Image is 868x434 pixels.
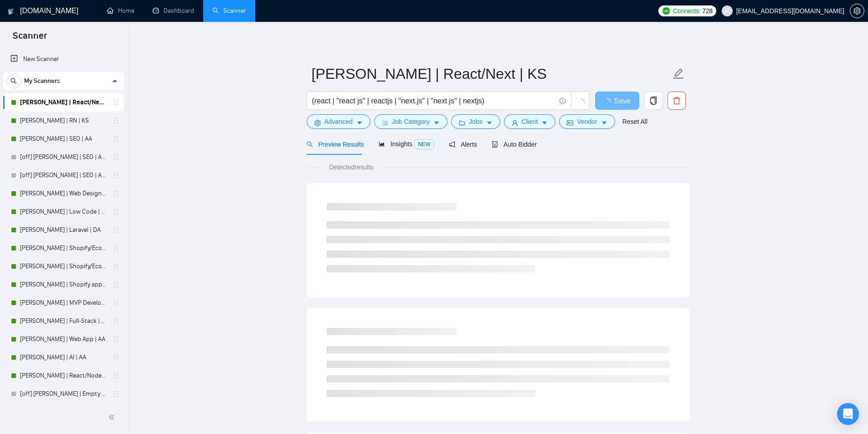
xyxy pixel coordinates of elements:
img: upwork-logo.png [663,7,670,15]
span: area-chart [379,141,385,147]
a: [PERSON_NAME] | Laravel | DA [20,221,107,239]
span: holder [112,299,119,306]
span: Connects: [673,6,700,16]
span: holder [112,245,119,252]
span: Auto Bidder [492,141,537,148]
span: caret-down [356,119,363,126]
span: holder [112,317,119,325]
button: folderJobscaret-down [451,114,500,129]
span: setting [314,119,321,126]
span: Jobs [469,117,483,127]
button: barsJob Categorycaret-down [374,114,447,129]
span: NEW [414,139,434,149]
a: [PERSON_NAME] | AI | AA [20,348,107,367]
span: info-circle [560,98,565,104]
span: My Scanners [24,72,60,90]
button: userClientcaret-down [504,114,556,129]
button: Save [595,92,639,110]
a: [PERSON_NAME] | RN | KS [20,112,107,130]
button: delete [668,92,686,110]
span: holder [112,153,119,161]
button: idcardVendorcaret-down [559,114,615,129]
a: setting [850,7,864,15]
span: Job Category [392,117,430,127]
span: holder [112,336,119,343]
span: holder [112,208,119,215]
span: holder [112,99,119,106]
span: Save [614,95,631,107]
span: robot [492,141,498,148]
button: settingAdvancedcaret-down [307,114,370,129]
span: Alerts [449,141,477,148]
a: [PERSON_NAME] | Low Code | DA [20,203,107,221]
a: [PERSON_NAME] | Shopify app | DA [20,276,107,294]
span: user [724,8,730,14]
span: copy [645,97,662,105]
span: search [307,141,313,148]
span: holder [112,117,119,124]
span: caret-down [486,119,493,126]
button: search [6,74,21,88]
input: Search Freelance Jobs... [312,95,555,107]
span: Insights [379,140,434,148]
span: holder [112,226,119,234]
a: New Scanner [10,50,117,68]
span: user [512,119,518,126]
a: [off] [PERSON_NAME] | SEO | AA - Strict, High Budget [20,148,107,166]
a: [PERSON_NAME] | Shopify/Ecom | DA [20,257,107,276]
a: [PERSON_NAME] | SEO | AA [20,130,107,148]
div: Open Intercom Messenger [837,403,859,425]
span: Scanner [5,29,54,48]
a: [off] [PERSON_NAME] | SEO | AA - Light, Low Budget [20,166,107,184]
span: Preview Results [307,141,364,148]
span: notification [449,141,455,148]
span: holder [112,390,119,398]
a: dashboardDashboard [153,7,194,15]
span: caret-down [433,119,440,126]
a: [PERSON_NAME] | Web Design | DA [20,184,107,203]
span: folder [459,119,465,126]
span: Advanced [324,117,353,127]
span: edit [673,68,684,80]
span: holder [112,190,119,197]
span: caret-down [541,119,548,126]
span: bars [382,119,388,126]
button: copy [644,92,663,110]
span: caret-down [601,119,607,126]
a: [off] [PERSON_NAME] | Empty for future | AA [20,385,107,403]
a: [PERSON_NAME] | MVP Development | AA [20,294,107,312]
span: holder [112,354,119,361]
a: Reset All [622,117,647,127]
input: Scanner name... [312,62,671,85]
a: [PERSON_NAME] | Shopify/Ecom | DA - lower requirements [20,239,107,257]
span: idcard [567,119,573,126]
span: holder [112,263,119,270]
span: delete [668,97,685,105]
li: New Scanner [3,50,124,68]
span: Client [522,117,538,127]
button: setting [850,4,864,18]
a: [PERSON_NAME] | Web App | AA [20,330,107,348]
span: Vendor [577,117,597,127]
span: 728 [702,6,712,16]
span: holder [112,281,119,288]
span: search [7,78,21,84]
span: holder [112,172,119,179]
a: homeHome [107,7,134,15]
a: [PERSON_NAME] | React/Node | AA [20,367,107,385]
span: loading [603,98,614,106]
a: [PERSON_NAME] | React/Next | KS [20,93,107,112]
span: Detected results [323,162,380,172]
span: loading [576,98,585,107]
a: searchScanner [212,7,246,15]
span: holder [112,135,119,143]
span: holder [112,372,119,379]
a: [PERSON_NAME] | Full-Stack | AA [20,312,107,330]
span: double-left [108,413,118,422]
img: logo [8,4,14,19]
